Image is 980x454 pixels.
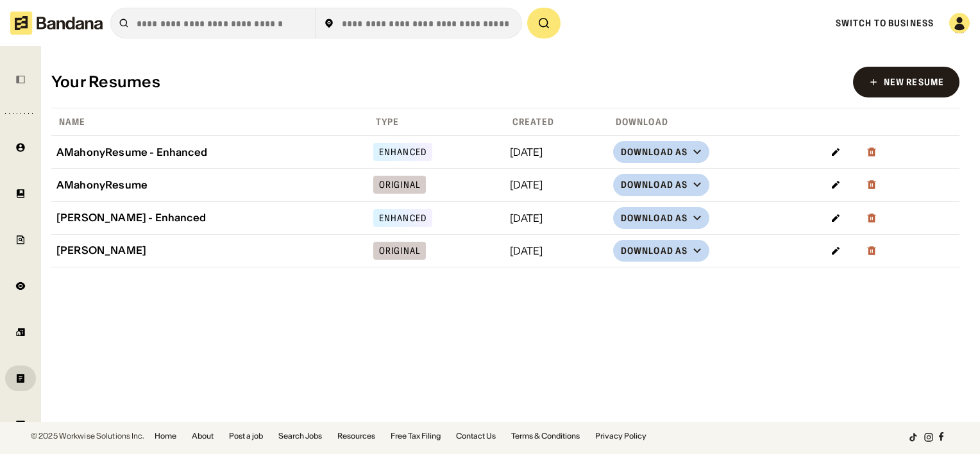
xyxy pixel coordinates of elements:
div: Your Resumes [51,73,160,92]
div: Download as [621,245,688,256]
a: Switch to Business [836,17,934,29]
div: Download as [621,212,688,224]
div: Type [371,116,399,128]
div: © 2025 Workwise Solutions Inc. [31,432,144,440]
a: Privacy Policy [595,432,646,440]
div: Name [54,116,85,128]
div: AMahonyResume - Enhanced [56,146,363,158]
div: [DATE] [510,180,603,190]
div: Enhanced [379,147,427,156]
div: [DATE] [510,147,603,157]
div: Download as [621,146,688,158]
div: [PERSON_NAME] [56,244,363,256]
div: Created [507,116,555,128]
img: Bandana logotype [10,12,103,35]
a: Post a job [229,432,263,440]
div: [DATE] [510,213,603,223]
a: Search Jobs [278,432,322,440]
div: New Resume [884,78,944,87]
div: Original [379,180,420,189]
div: [DATE] [510,246,603,256]
div: Download as [621,179,688,190]
div: Original [379,246,420,255]
div: Enhanced [379,214,427,223]
a: Contact Us [456,432,496,440]
a: Resources [337,432,375,440]
a: Free Tax Filing [391,432,441,440]
div: Download [611,116,668,128]
a: About [192,432,214,440]
div: AMahonyResume [56,179,363,191]
a: Home [155,432,176,440]
div: [PERSON_NAME] - Enhanced [56,212,363,224]
a: Terms & Conditions [511,432,580,440]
